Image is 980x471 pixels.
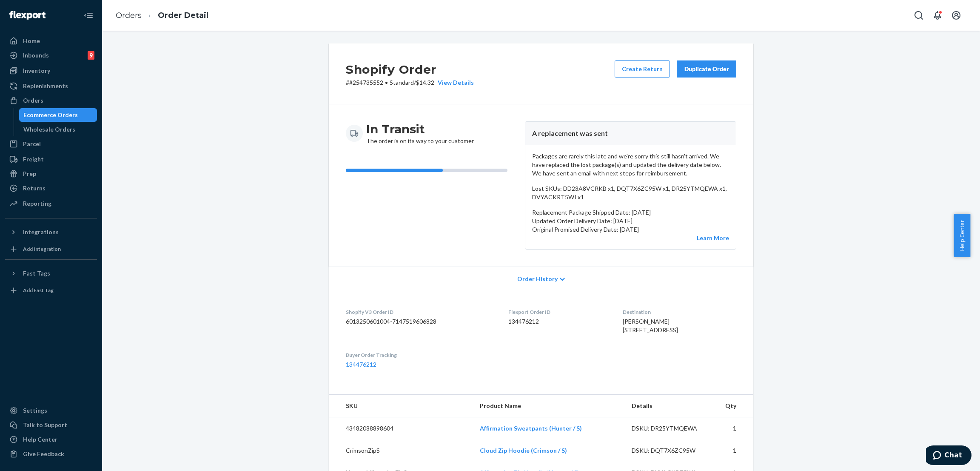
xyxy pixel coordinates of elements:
[926,445,971,467] iframe: Opens a widget where you can chat to one of our agents
[718,417,753,440] td: 1
[23,82,68,90] div: Replenishments
[346,351,495,359] dt: Buyer Order Tracking
[480,447,567,454] a: Cloud Zip Hoodie (Crimson / S)
[623,308,736,316] dt: Destination
[366,121,474,145] div: The order is on its way to your customer
[5,197,97,210] a: Reporting
[5,181,97,195] a: Returns
[23,406,47,415] div: Settings
[23,169,36,178] div: Prep
[23,66,50,75] div: Inventory
[684,65,729,73] div: Duplicate Order
[532,208,729,217] p: Replacement Package Shipped Date: [DATE]
[948,7,965,24] button: Open account menu
[5,137,97,151] a: Parcel
[346,317,495,326] dd: 6013250601004-7147519606828
[5,167,97,181] a: Prep
[385,79,388,86] span: •
[23,155,44,164] div: Freight
[23,421,67,429] div: Talk to Support
[632,446,712,455] div: DSKU: DQT7X6ZC95W
[23,37,40,45] div: Home
[508,317,609,326] dd: 134476212
[5,152,97,166] a: Freight
[718,395,753,417] th: Qty
[677,60,736,78] button: Duplicate Order
[390,79,414,86] span: Standard
[23,287,54,294] div: Add Fast Tag
[5,49,97,62] a: Inbounds9
[158,11,208,20] a: Order Detail
[5,34,97,48] a: Home
[5,242,97,256] a: Add Integration
[23,184,46,192] div: Returns
[929,7,946,24] button: Open notifications
[5,404,97,417] a: Settings
[116,11,142,20] a: Orders
[23,96,43,105] div: Orders
[5,225,97,239] button: Integrations
[346,308,495,316] dt: Shopify V3 Order ID
[346,78,474,87] p: # #254735552 / $14.32
[109,3,215,28] ol: breadcrumbs
[5,267,97,280] button: Fast Tags
[329,417,473,440] td: 43482088898604
[697,234,729,241] a: Learn More
[532,225,729,234] p: Original Promised Delivery Date: [DATE]
[532,217,729,225] p: Updated Order Delivery Date: [DATE]
[23,435,57,444] div: Help Center
[5,433,97,446] a: Help Center
[329,395,473,417] th: SKU
[23,51,49,60] div: Inbounds
[623,318,678,333] span: [PERSON_NAME] [STREET_ADDRESS]
[473,395,625,417] th: Product Name
[5,79,97,93] a: Replenishments
[625,395,718,417] th: Details
[434,78,474,87] button: View Details
[23,140,41,148] div: Parcel
[517,275,558,283] span: Order History
[80,7,97,24] button: Close Navigation
[5,94,97,107] a: Orders
[525,122,736,145] header: A replacement was sent
[23,245,61,253] div: Add Integration
[19,108,97,122] a: Ecommerce Orders
[19,123,97,136] a: Wholesale Orders
[23,111,78,119] div: Ecommerce Orders
[632,424,712,433] div: DSKU: DR25YTMQEWA
[718,439,753,462] td: 1
[615,60,670,78] button: Create Return
[346,60,474,78] h2: Shopify Order
[480,425,582,432] a: Affirmation Sweatpants (Hunter / S)
[23,125,75,134] div: Wholesale Orders
[9,11,46,20] img: Flexport logo
[23,228,59,236] div: Integrations
[910,7,927,24] button: Open Search Box
[366,121,474,137] h3: In Transit
[532,152,729,178] p: Packages are rarely this late and we're sorry this still hasn't arrived. We have replaced the los...
[88,51,94,60] div: 9
[329,439,473,462] td: CrimsonZipS
[5,284,97,297] a: Add Fast Tag
[5,64,97,78] a: Inventory
[508,308,609,316] dt: Flexport Order ID
[5,447,97,461] button: Give Feedback
[23,450,64,458] div: Give Feedback
[532,184,729,201] p: Lost SKUs: DD23A8VCRKB x1, DQT7X6ZC95W x1, DR25YTMQEWA x1, DVYACKRT5WJ x1
[23,199,51,208] div: Reporting
[5,418,97,432] button: Talk to Support
[346,361,376,368] a: 134476212
[954,214,970,257] button: Help Center
[23,269,50,278] div: Fast Tags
